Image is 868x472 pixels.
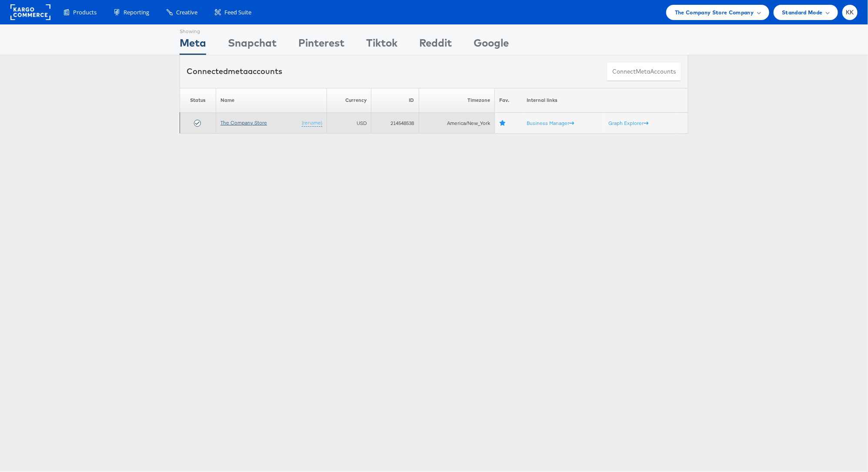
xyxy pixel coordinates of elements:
[327,113,371,134] td: USD
[371,113,419,134] td: 214548538
[180,35,206,55] div: Meta
[527,120,574,126] a: Business Manager
[846,10,854,15] span: KK
[607,62,681,81] button: ConnectmetaAccounts
[302,119,322,127] a: (rename)
[371,88,419,113] th: ID
[180,88,216,113] th: Status
[366,35,397,55] div: Tiktok
[782,8,823,17] span: Standard Mode
[327,88,371,113] th: Currency
[298,35,344,55] div: Pinterest
[474,35,509,55] div: Google
[675,8,754,17] span: The Company Store Company
[636,67,650,76] span: meta
[180,25,206,35] div: Showing
[228,66,248,76] span: meta
[216,88,327,113] th: Name
[608,120,648,126] a: Graph Explorer
[187,66,282,77] div: Connected accounts
[419,88,495,113] th: Timezone
[228,35,277,55] div: Snapchat
[176,8,197,17] span: Creative
[124,8,149,17] span: Reporting
[419,113,495,134] td: America/New_York
[73,8,97,17] span: Products
[220,119,267,126] a: The Company Store
[419,35,452,55] div: Reddit
[224,8,251,17] span: Feed Suite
